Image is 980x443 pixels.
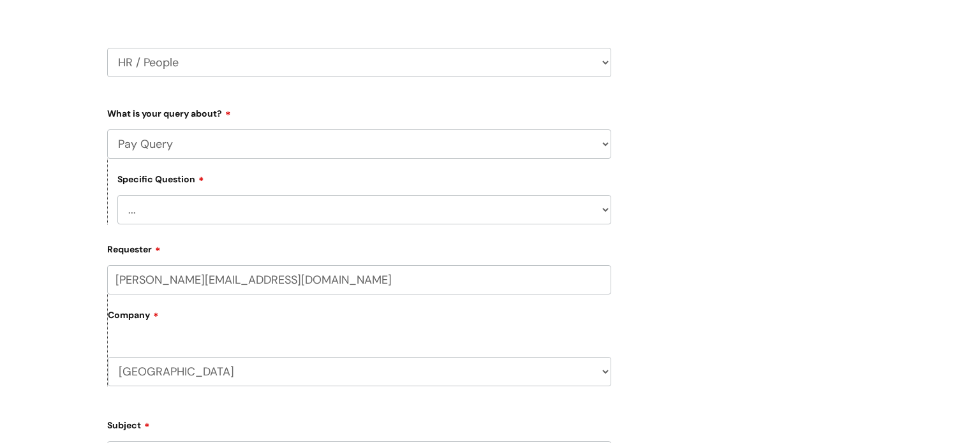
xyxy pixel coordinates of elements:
[107,104,611,119] label: What is your query about?
[107,240,611,255] label: Requester
[108,305,611,334] label: Company
[117,172,204,185] label: Specific Question
[107,265,611,294] input: Email
[107,416,611,431] label: Subject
